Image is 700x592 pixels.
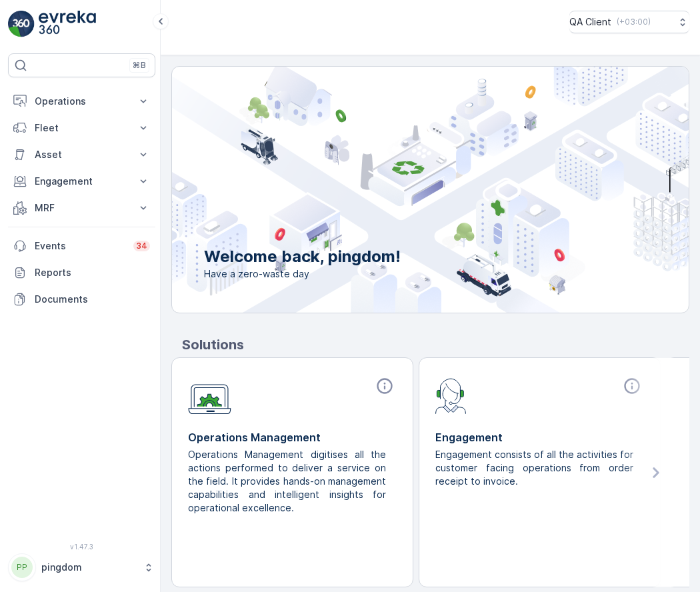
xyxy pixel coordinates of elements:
[35,239,125,253] p: Events
[35,293,150,306] p: Documents
[11,557,33,578] div: PP
[8,11,35,37] img: logo
[35,148,129,161] p: Asset
[8,195,155,221] button: MRF
[569,15,611,29] p: QA Client
[435,429,644,445] p: Engagement
[136,241,147,251] p: 34
[35,121,129,135] p: Fleet
[435,448,633,488] p: Engagement consists of all the activities for customer facing operations from order receipt to in...
[133,60,146,71] p: ⌘B
[182,335,689,355] p: Solutions
[188,448,386,515] p: Operations Management digitises all the actions performed to deliver a service on the field. It p...
[8,259,155,286] a: Reports
[35,201,129,215] p: MRF
[8,168,155,195] button: Engagement
[41,561,137,574] p: pingdom
[112,67,689,313] img: city illustration
[188,429,397,445] p: Operations Management
[8,88,155,115] button: Operations
[8,286,155,313] a: Documents
[204,267,401,281] span: Have a zero-waste day
[569,11,689,33] button: QA Client(+03:00)
[35,175,129,188] p: Engagement
[204,246,401,267] p: Welcome back, pingdom!
[188,377,231,415] img: module-icon
[8,233,155,259] a: Events34
[8,553,155,581] button: PPpingdom
[35,266,150,279] p: Reports
[39,11,96,37] img: logo_light-DOdMpM7g.png
[8,115,155,141] button: Fleet
[435,377,467,414] img: module-icon
[8,141,155,168] button: Asset
[617,17,651,27] p: ( +03:00 )
[8,543,155,551] span: v 1.47.3
[35,95,129,108] p: Operations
